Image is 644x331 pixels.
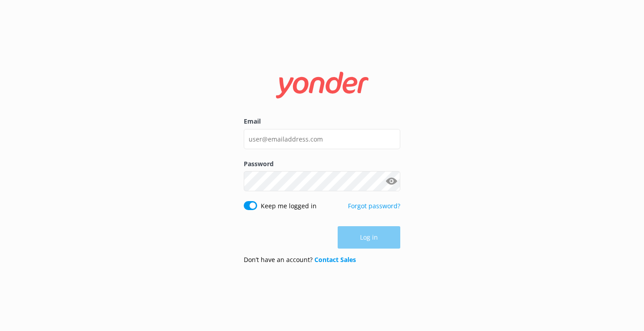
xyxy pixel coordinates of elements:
a: Forgot password? [348,202,400,210]
input: user@emailaddress.com [244,129,400,149]
label: Email [244,116,400,126]
p: Don’t have an account? [244,255,356,265]
button: Show password [382,172,400,190]
label: Keep me logged in [261,201,317,211]
a: Contact Sales [314,255,356,264]
label: Password [244,159,400,169]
